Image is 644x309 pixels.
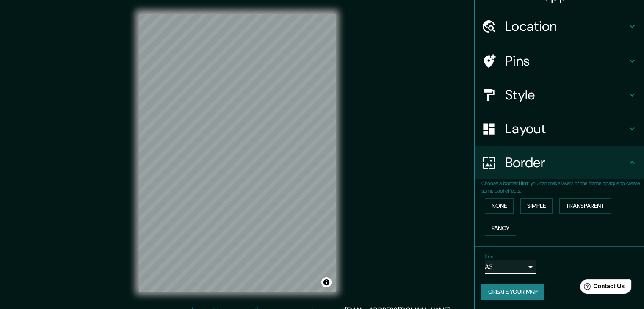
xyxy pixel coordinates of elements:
div: Border [475,146,644,179]
div: A3 [485,260,536,274]
button: Create your map [481,284,544,300]
button: Transparent [559,198,611,214]
button: Toggle attribution [321,277,332,287]
iframe: Help widget launcher [569,276,635,300]
h4: Pins [505,52,627,69]
div: Style [475,78,644,112]
b: Hint [519,180,528,187]
button: None [485,198,514,214]
h4: Location [505,18,627,35]
div: Layout [475,112,644,146]
h4: Style [505,86,627,103]
div: Location [475,9,644,43]
h4: Layout [505,120,627,137]
label: Size [485,253,494,260]
div: Pins [475,44,644,78]
h4: Border [505,154,627,171]
p: Choose a border. : you can make layers of the frame opaque to create some cool effects. [481,179,644,195]
button: Simple [520,198,553,214]
canvas: Map [139,14,336,292]
button: Fancy [485,221,516,236]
